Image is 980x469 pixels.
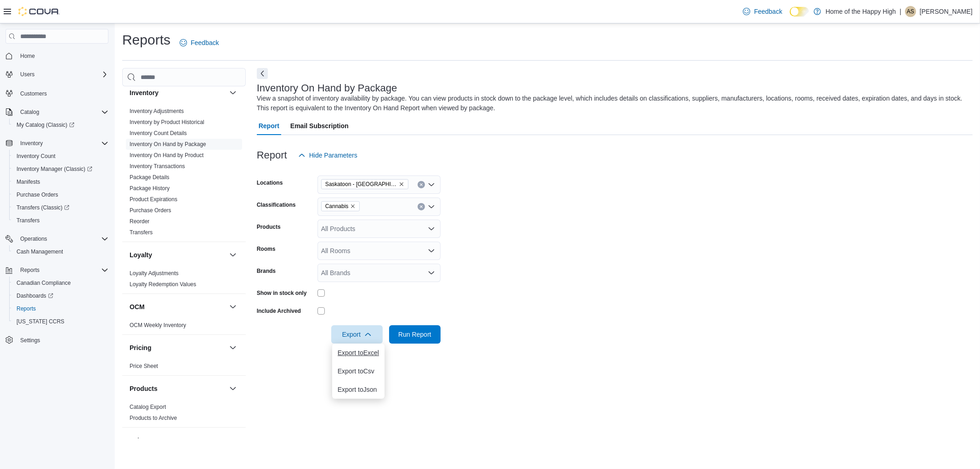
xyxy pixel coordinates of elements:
[130,343,151,352] h3: Pricing
[130,163,185,170] span: Inventory Transactions
[257,289,307,297] label: Show in stock only
[257,150,287,161] h3: Report
[130,343,226,352] button: Pricing
[9,163,112,175] a: Inventory Manager (Classic)
[259,117,279,135] span: Report
[122,320,246,334] div: OCM
[130,130,187,136] a: Inventory Count Details
[122,106,246,242] div: Inventory
[122,361,246,375] div: Pricing
[13,119,108,130] span: My Catalog (Classic)
[20,71,34,78] span: Users
[130,250,152,260] h3: Loyalty
[13,189,62,200] a: Purchase Orders
[227,383,238,394] button: Products
[17,335,44,346] a: Settings
[130,404,166,410] a: Catalog Export
[739,2,786,21] a: Feedback
[130,281,196,288] span: Loyalty Redemption Values
[17,279,71,287] span: Canadian Compliance
[13,215,108,226] span: Transfers
[321,201,360,211] span: Cannabis
[13,246,108,257] span: Cash Management
[321,179,408,189] span: Saskatoon - Blairmore Village - Fire & Flower
[20,52,35,60] span: Home
[130,250,226,260] button: Loyalty
[9,201,112,214] a: Transfers (Classic)
[130,384,226,393] button: Products
[20,337,40,344] span: Settings
[130,108,184,114] a: Inventory Adjustments
[325,180,397,189] span: Saskatoon - [GEOGRAPHIC_DATA] - Fire & Flower
[130,141,206,147] a: Inventory On Hand by Package
[17,178,40,186] span: Manifests
[428,269,435,277] button: Open list of options
[130,207,171,214] span: Purchase Orders
[920,6,973,17] p: [PERSON_NAME]
[332,344,385,362] button: Export toExcel
[2,137,112,150] button: Inventory
[17,69,38,80] button: Users
[130,119,204,126] span: Inventory by Product Historical
[257,68,268,79] button: Next
[130,163,185,170] a: Inventory Transactions
[337,325,377,344] span: Export
[130,436,147,445] h3: Sales
[9,302,112,315] button: Reports
[9,315,112,328] button: [US_STATE] CCRS
[20,90,47,97] span: Customers
[9,119,112,131] a: My Catalog (Classic)
[17,233,51,244] button: Operations
[130,119,204,125] a: Inventory by Product Historical
[17,50,108,62] span: Home
[17,153,56,160] span: Inventory Count
[428,203,435,210] button: Open list of options
[130,185,170,192] a: Package History
[2,333,112,347] button: Settings
[130,107,184,115] span: Inventory Adjustments
[130,414,177,422] span: Products to Archive
[13,246,67,257] a: Cash Management
[257,83,397,94] h3: Inventory On Hand by Package
[17,51,39,62] a: Home
[790,7,809,17] input: Dark Mode
[9,214,112,227] button: Transfers
[130,363,158,369] a: Price Sheet
[17,204,69,211] span: Transfers (Classic)
[290,117,349,135] span: Email Subscription
[13,202,73,213] a: Transfers (Classic)
[826,6,896,17] p: Home of the Happy High
[2,86,112,100] button: Customers
[130,141,206,148] span: Inventory On Hand by Package
[17,88,51,99] a: Customers
[338,386,379,393] span: Export to Json
[257,245,276,253] label: Rooms
[900,6,901,17] p: |
[338,349,379,356] span: Export to Excel
[130,322,186,328] a: OCM Weekly Inventory
[13,215,43,226] a: Transfers
[399,181,404,187] button: Remove Saskatoon - Blairmore Village - Fire & Flower from selection in this group
[17,217,40,224] span: Transfers
[17,121,74,129] span: My Catalog (Classic)
[17,69,108,80] span: Users
[130,196,177,203] a: Product Expirations
[17,318,64,325] span: [US_STATE] CCRS
[2,106,112,119] button: Catalog
[130,302,226,311] button: OCM
[2,232,112,245] button: Operations
[17,107,108,118] span: Catalog
[13,151,108,162] span: Inventory Count
[907,6,914,17] span: AS
[257,201,296,209] label: Classifications
[17,138,108,149] span: Inventory
[20,266,40,274] span: Reports
[130,415,177,421] a: Products to Archive
[9,188,112,201] button: Purchase Orders
[428,247,435,254] button: Open list of options
[17,165,92,173] span: Inventory Manager (Classic)
[418,203,425,210] button: Clear input
[332,362,385,380] button: Export toCsv
[754,7,782,16] span: Feedback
